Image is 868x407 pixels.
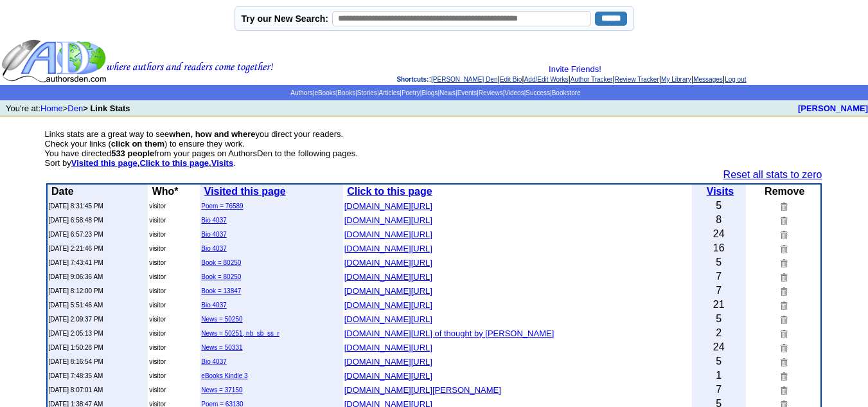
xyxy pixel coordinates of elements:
b: Date [51,186,74,197]
a: Messages [693,76,723,83]
font: [DATE] 8:31:45 PM [49,203,103,210]
font: visitor [149,302,166,309]
a: Log out [725,76,746,83]
a: News = 50251, nb_sb_ss_r [201,330,279,337]
font: [DATE] 8:16:54 PM [49,358,103,365]
font: [DOMAIN_NAME][URL] [344,258,432,267]
a: Bio 4037 [201,245,226,252]
a: [DOMAIN_NAME][URL] [344,242,432,253]
font: [DATE] 2:09:37 PM [49,316,103,323]
font: visitor [149,259,166,266]
span: Shortcuts: [396,76,429,83]
font: visitor [149,231,166,238]
font: visitor [149,316,166,323]
font: [DOMAIN_NAME][URL] [344,343,432,352]
a: Videos [504,89,524,96]
a: [DOMAIN_NAME][URL] [344,271,432,282]
label: Try our New Search: [242,14,328,24]
a: Poetry [402,89,420,96]
a: Bookstore [552,89,581,96]
img: Remove this link [778,272,788,282]
a: [DOMAIN_NAME][URL][PERSON_NAME] [344,384,501,395]
td: 7 [692,284,746,298]
td: 2 [692,326,746,340]
font: [DOMAIN_NAME][URL] [344,314,432,324]
font: visitor [149,273,166,280]
td: 8 [692,213,746,227]
font: [DATE] 1:50:28 PM [49,344,103,351]
td: 24 [692,227,746,241]
a: [DOMAIN_NAME][URL] [344,356,432,366]
img: Remove this link [778,215,788,225]
img: Remove this link [778,300,788,310]
img: Remove this link [778,314,788,324]
b: Remove [765,186,804,197]
img: Remove this link [778,385,788,395]
a: Bio 4037 [201,217,226,224]
a: Book = 80250 [201,273,241,280]
img: Remove this link [778,201,788,211]
a: Add/Edit Works [524,76,569,83]
a: Reset all stats to zero [723,169,822,180]
font: [DATE] 8:12:00 PM [49,287,103,294]
td: 5 [692,255,746,269]
a: Edit Bio [500,76,522,83]
a: Authors [290,89,312,96]
a: [DOMAIN_NAME][URL] [344,257,432,267]
b: Visited this page [204,186,286,197]
font: visitor [149,372,166,379]
a: Invite Friends! [549,64,601,74]
b: > Link Stats [83,104,130,113]
font: [DATE] 7:43:41 PM [49,259,103,266]
a: Blogs [421,89,438,96]
font: [DOMAIN_NAME][URL] [344,230,432,239]
td: 21 [692,298,746,312]
td: 24 [692,340,746,354]
font: visitor [149,330,166,337]
a: Bio 4037 [201,302,226,309]
img: Remove this link [778,286,788,296]
font: [DOMAIN_NAME][URL] [344,286,432,296]
td: 5 [692,354,746,368]
a: Click to this page [347,186,432,197]
a: News = 50250 [201,316,242,323]
a: My Library [661,76,691,83]
font: [DATE] 2:21:46 PM [49,245,103,252]
img: Remove this link [778,230,788,239]
font: [DATE] 9:06:36 AM [49,273,103,280]
td: 7 [692,269,746,284]
a: Author Tracker [571,76,613,83]
a: Home [40,104,63,113]
b: , [71,158,140,168]
font: [DOMAIN_NAME][URL] [344,357,432,366]
font: visitor [149,245,166,252]
b: 533 people [111,149,154,158]
a: [PERSON_NAME] Den [431,76,497,83]
b: Visits [707,186,734,197]
a: Review Tracker [615,76,659,83]
a: Stories [357,89,377,96]
font: [DATE] 8:07:01 AM [49,386,103,393]
font: visitor [149,287,166,294]
img: Remove this link [778,343,788,352]
a: [DOMAIN_NAME][URL] [344,200,432,211]
font: [DATE] 2:05:13 PM [49,330,103,337]
img: Remove this link [778,258,788,267]
b: when, how and where [169,129,255,139]
a: eBooks [314,89,335,96]
font: visitor [149,358,166,365]
b: , [139,158,211,168]
font: [DATE] 7:48:35 AM [49,372,103,379]
a: Books [337,89,355,96]
a: eBooks Kindle 3 [201,372,247,379]
font: [DOMAIN_NAME][URL] [344,244,432,253]
font: [DATE] 5:51:46 AM [49,302,103,309]
a: Poem = 76589 [201,203,243,210]
font: [DATE] 6:57:23 PM [49,231,103,238]
font: [DOMAIN_NAME][URL] [344,272,432,282]
font: [DOMAIN_NAME][URL] [344,371,432,381]
a: News = 37150 [201,386,242,393]
a: Book = 13847 [201,287,241,294]
a: Den [67,104,83,113]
